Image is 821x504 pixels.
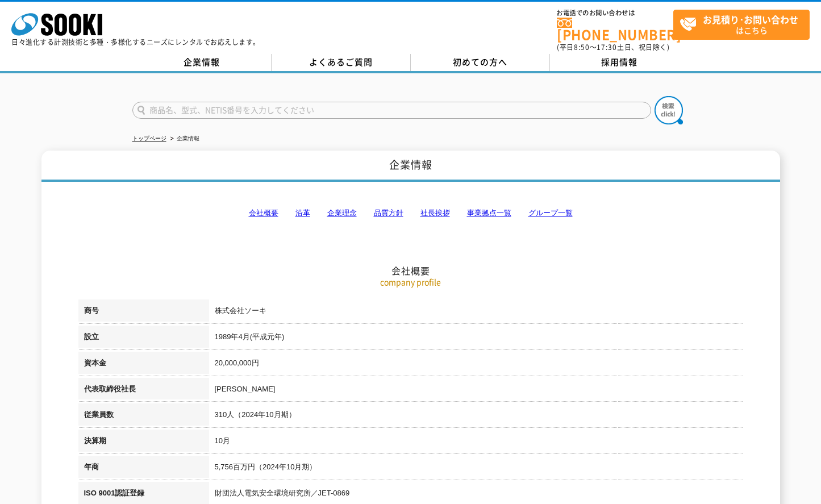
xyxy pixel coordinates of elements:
[209,352,743,378] td: 20,000,000円
[209,430,743,456] td: 10月
[209,326,743,352] td: 1989年4月(平成元年)
[550,54,689,71] a: 採用情報
[557,10,673,16] span: お電話でのお問い合わせは
[295,209,310,217] a: 沿革
[41,151,780,182] h1: 企業情報
[78,430,209,456] th: 決算期
[78,352,209,378] th: 資本金
[374,209,403,217] a: 品質方針
[78,299,209,326] th: 商号
[680,10,809,39] span: はこちら
[574,42,590,52] span: 8:50
[168,133,199,145] li: 企業情報
[528,209,573,217] a: グループ一覧
[78,151,743,277] h2: 会社概要
[132,135,166,141] a: トップページ
[132,102,651,119] input: 商品名、型式、NETIS番号を入力してください
[78,276,743,288] p: company profile
[209,378,743,404] td: [PERSON_NAME]
[78,456,209,482] th: 年商
[272,54,411,71] a: よくあるご質問
[78,378,209,404] th: 代表取締役社長
[78,326,209,352] th: 設立
[420,209,450,217] a: 社長挨拶
[557,42,669,52] span: (平日 ～ 土日、祝日除く)
[673,10,810,40] a: お見積り･お問い合わせはこちら
[703,13,798,26] strong: お見積り･お問い合わせ
[453,56,507,68] span: 初めての方へ
[467,209,511,217] a: 事業拠点一覧
[327,209,357,217] a: 企業理念
[11,39,260,45] p: 日々進化する計測技術と多種・多様化するニーズにレンタルでお応えします。
[78,403,209,430] th: 従業員数
[209,299,743,326] td: 株式会社ソーキ
[557,18,673,41] a: [PHONE_NUMBER]
[209,403,743,430] td: 310人（2024年10月期）
[132,54,272,71] a: 企業情報
[249,209,278,217] a: 会社概要
[411,54,550,71] a: 初めての方へ
[209,456,743,482] td: 5,756百万円（2024年10月期）
[655,96,683,124] img: btn_search.png
[597,42,617,52] span: 17:30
